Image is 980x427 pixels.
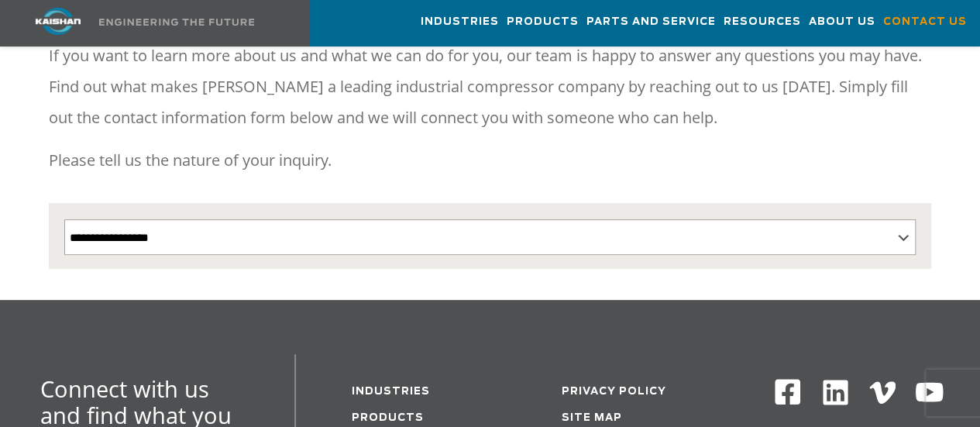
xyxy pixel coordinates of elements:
a: About Us [809,1,875,43]
a: Privacy Policy [561,387,665,397]
img: Engineering the future [99,19,254,26]
p: Please tell us the nature of your inquiry. [49,145,932,176]
img: Linkedin [820,377,851,408]
span: Industries [421,13,499,31]
a: Site Map [561,413,621,423]
span: Contact Us [883,13,967,31]
img: Vimeo [869,381,896,404]
img: Facebook [773,377,802,406]
a: Products [352,413,424,423]
p: If you want to learn more about us and what we can do for you, our team is happy to answer any qu... [49,40,932,133]
span: Products [507,13,579,31]
img: Youtube [914,377,944,408]
a: Resources [724,1,801,43]
a: Products [507,1,579,43]
a: Industries [421,1,499,43]
span: Resources [724,13,801,31]
span: About Us [809,13,875,31]
a: Parts and Service [586,1,716,43]
a: Contact Us [883,1,967,43]
span: Parts and Service [586,13,716,31]
a: Industries [352,387,430,397]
